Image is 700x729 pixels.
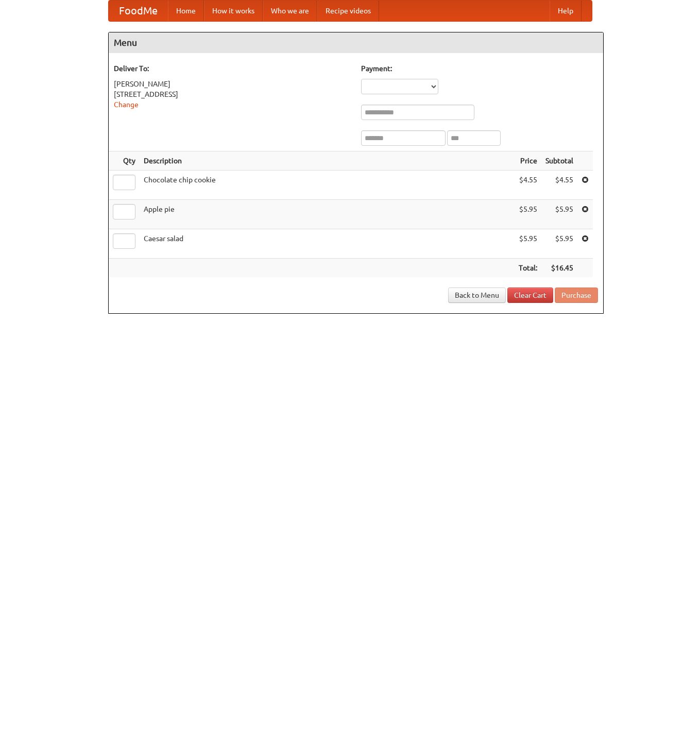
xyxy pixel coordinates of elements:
[263,1,317,21] a: Who we are
[114,100,139,109] a: Change
[507,287,553,303] a: Clear Cart
[114,89,351,99] div: [STREET_ADDRESS]
[114,79,351,89] div: [PERSON_NAME]
[541,151,577,171] th: Subtotal
[515,229,541,259] td: $5.95
[361,63,598,74] h5: Payment:
[515,151,541,171] th: Price
[541,171,577,200] td: $4.55
[140,151,515,171] th: Description
[515,259,541,278] th: Total:
[555,287,598,303] button: Purchase
[448,287,506,303] a: Back to Menu
[114,63,351,74] h5: Deliver To:
[140,200,515,229] td: Apple pie
[140,229,515,259] td: Caesar salad
[140,171,515,200] td: Chocolate chip cookie
[204,1,263,21] a: How it works
[541,259,577,278] th: $16.45
[109,1,168,21] a: FoodMe
[550,1,582,21] a: Help
[109,32,603,53] h4: Menu
[515,171,541,200] td: $4.55
[541,200,577,229] td: $5.95
[317,1,379,21] a: Recipe videos
[168,1,204,21] a: Home
[541,229,577,259] td: $5.95
[109,151,140,171] th: Qty
[515,200,541,229] td: $5.95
